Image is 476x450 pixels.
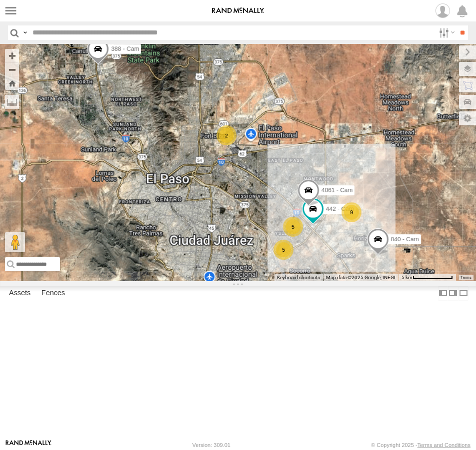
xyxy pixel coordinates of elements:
div: 5 [283,217,303,237]
label: Fences [36,287,70,301]
a: Terms and Conditions [417,442,470,448]
div: © Copyright 2025 - [371,442,470,448]
span: Map data ©2025 Google, INEGI [326,275,395,280]
span: 388 - Cam [111,45,139,52]
div: 5 [273,240,293,260]
a: Visit our Website [5,440,51,450]
button: Keyboard shortcuts [277,274,320,281]
label: Dock Summary Table to the Right [448,286,458,301]
label: Dock Summary Table to the Left [438,286,448,301]
button: Drag Pegman onto the map to open Street View [5,232,25,252]
span: 5 km [401,275,412,280]
label: Hide Summary Table [458,286,468,301]
div: 9 [341,202,361,222]
label: Map Settings [459,111,476,125]
label: Assets [4,287,35,301]
span: 4061 - Cam [321,187,353,194]
button: Zoom in [5,49,19,62]
button: Map Scale: 5 km per 77 pixels [398,274,456,281]
label: Search Query [21,25,29,40]
button: Zoom out [5,62,19,76]
div: 2 [216,125,236,145]
label: Search Filter Options [435,25,456,40]
span: 442 - Cam [326,205,354,212]
a: Terms (opens in new tab) [461,275,471,279]
button: Zoom Home [5,76,19,90]
span: 840 - Cam [391,236,419,243]
img: rand-logo.svg [212,7,264,14]
div: Version: 309.01 [192,442,230,448]
label: Measure [5,95,19,109]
